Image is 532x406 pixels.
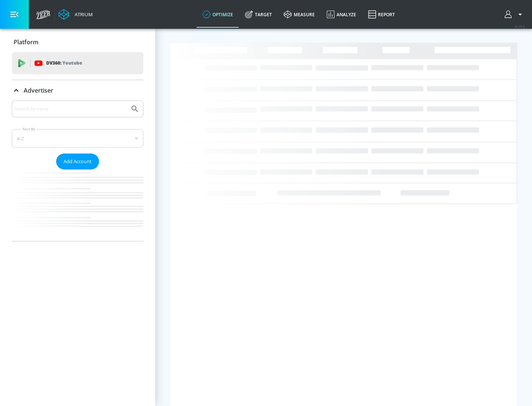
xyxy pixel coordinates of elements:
[46,59,82,67] p: DV360:
[56,154,99,169] button: Add Account
[12,52,143,74] div: DV360: Youtube
[24,86,53,94] p: Advertiser
[239,1,278,28] a: Target
[72,11,93,18] div: Atrium
[197,1,239,28] a: optimize
[362,1,401,28] a: Report
[514,24,525,28] span: v 4.25.2
[15,104,127,114] input: Search by name
[12,129,143,148] div: A-Z
[64,157,92,166] span: Add Account
[278,1,321,28] a: measure
[12,80,143,101] div: Advertiser
[14,38,38,46] p: Platform
[58,9,93,20] a: Atrium
[21,127,37,131] label: Sort By
[12,32,143,52] div: Platform
[12,169,143,241] nav: list of Advertiser
[321,1,362,28] a: Analyze
[12,100,143,241] div: Advertiser
[62,59,82,67] p: Youtube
